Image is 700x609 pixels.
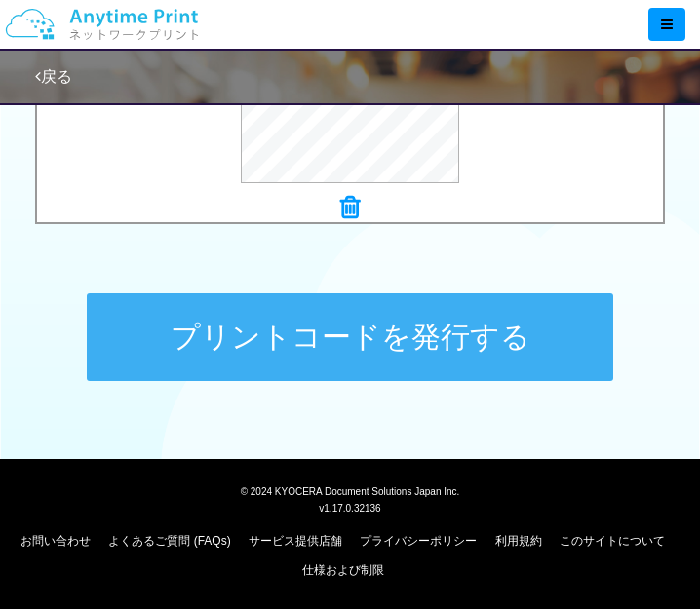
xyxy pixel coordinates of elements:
[241,484,460,497] span: © 2024 KYOCERA Document Solutions Japan Inc.
[560,534,665,548] a: このサイトについて
[360,534,477,548] a: プライバシーポリシー
[20,534,91,548] a: お問い合わせ
[35,68,72,85] a: 戻る
[249,534,342,548] a: サービス提供店舗
[302,563,384,577] a: 仕様および制限
[495,534,542,548] a: 利用規約
[108,534,230,548] a: よくあるご質問 (FAQs)
[319,502,380,514] span: v1.17.0.32136
[87,293,613,381] button: プリントコードを発行する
